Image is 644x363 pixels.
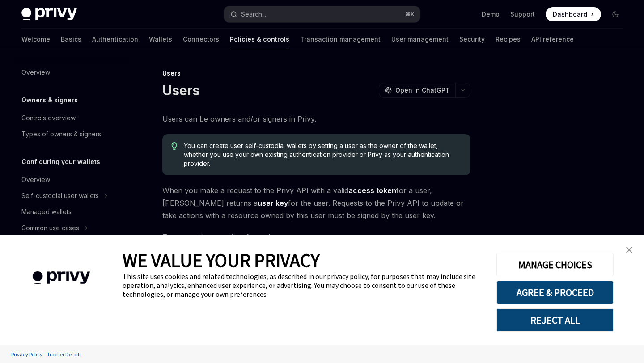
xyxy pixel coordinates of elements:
button: REJECT ALL [496,308,614,332]
a: Recipes [496,29,521,50]
div: This site uses cookies and related technologies, as described in our privacy policy, for purposes... [123,272,483,299]
a: Wallets [149,29,172,50]
strong: access token [348,186,396,195]
a: Types of owners & signers [14,126,129,142]
h1: Users [162,82,199,98]
button: Toggle dark mode [608,7,623,21]
a: Demo [482,10,500,19]
span: When you make a request to the Privy API with a valid for a user, [PERSON_NAME] returns a for the... [162,184,470,222]
a: Basics [61,29,81,50]
a: Controls overview [14,110,129,126]
a: Connectors [183,29,219,50]
a: User management [391,29,449,50]
img: dark logo [21,8,77,21]
a: Security [459,29,485,50]
span: To ensure the security of user keys: [162,231,470,243]
a: Overview [14,64,129,80]
div: Overview [21,67,50,78]
a: Welcome [21,29,50,50]
span: You can create user self-custodial wallets by setting a user as the owner of the wallet, whether ... [184,141,462,168]
span: Open in ChatGPT [395,86,450,95]
img: company logo [13,258,109,297]
button: AGREE & PROCEED [496,281,614,304]
a: Dashboard [546,7,601,21]
svg: Tip [171,142,178,150]
a: Managed wallets [14,204,129,220]
a: Authentication [92,29,138,50]
a: Support [510,10,535,19]
div: Search... [241,9,266,20]
div: Controls overview [21,113,76,123]
a: Tracker Details [45,346,84,362]
div: Common use cases [21,223,79,233]
div: Users [162,69,470,78]
span: ⌘ K [405,11,415,18]
strong: user key [258,198,288,207]
div: Managed wallets [21,207,72,217]
span: Dashboard [553,10,587,19]
span: WE VALUE YOUR PRIVACY [123,249,320,272]
button: Open in ChatGPT [379,83,455,98]
button: MANAGE CHOICES [496,253,614,276]
div: Self-custodial user wallets [21,190,99,201]
a: Privacy Policy [9,346,45,362]
h5: Owners & signers [21,95,78,106]
a: close banner [620,241,638,259]
a: Overview [14,172,129,188]
img: close banner [626,247,632,253]
h5: Configuring your wallets [21,156,100,167]
span: Users can be owners and/or signers in Privy. [162,113,470,125]
div: Types of owners & signers [21,129,101,139]
div: Overview [21,174,50,185]
a: Policies & controls [230,29,289,50]
a: API reference [531,29,574,50]
a: Transaction management [300,29,381,50]
button: Search...⌘K [224,6,419,22]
